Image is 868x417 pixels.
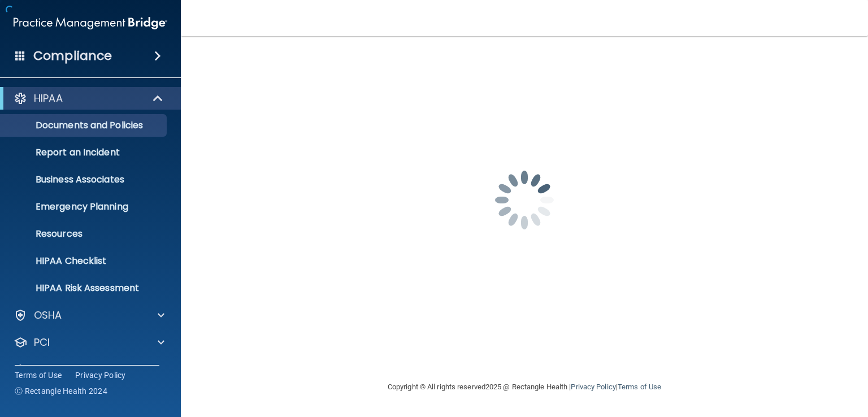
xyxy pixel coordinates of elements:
a: PCI [14,336,164,349]
p: PCI [34,336,50,349]
p: Documents and Policies [7,120,162,131]
p: Business Associates [7,174,162,185]
a: Privacy Policy [75,370,126,381]
div: Copyright © All rights reserved 2025 @ Rectangle Health | | [318,369,731,405]
p: HIPAA Checklist [7,255,162,267]
span: Ⓒ Rectangle Health 2024 [15,385,107,397]
p: OSHA [34,309,62,322]
p: Resources [7,228,162,240]
a: Terms of Use [618,383,661,391]
p: Report an Incident [7,147,162,158]
a: HIPAA [14,92,164,105]
p: OfficeSafe University [34,363,141,376]
a: OSHA [14,309,164,322]
p: HIPAA [34,92,63,105]
a: Terms of Use [15,370,62,381]
img: spinner.e123f6fc.gif [468,144,581,257]
h4: Compliance [33,48,112,64]
a: Privacy Policy [571,383,615,391]
a: OfficeSafe University [14,363,164,376]
img: PMB logo [14,12,167,34]
p: Emergency Planning [7,201,162,212]
p: HIPAA Risk Assessment [7,283,162,294]
iframe: Drift Widget Chat Controller [673,338,854,383]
